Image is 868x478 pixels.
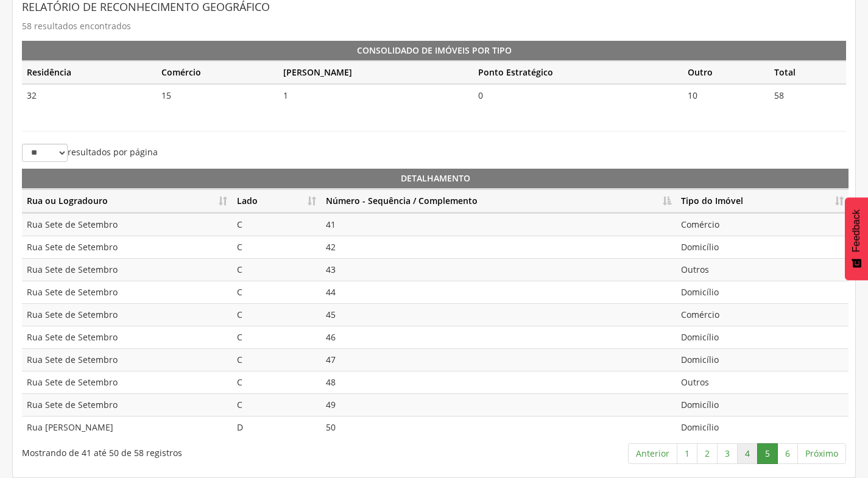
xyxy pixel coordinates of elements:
[232,348,321,371] td: C
[628,443,677,464] a: Anterior
[321,371,676,393] td: 48
[22,258,232,281] td: Rua Sete de Setembro
[321,189,676,213] th: Número - Sequência / Complemento: Ordenar colunas de forma descendente
[473,84,683,107] td: 0
[22,416,232,438] td: Rua [PERSON_NAME]
[851,209,862,252] span: Feedback
[321,236,676,258] td: 42
[676,189,849,213] th: Tipo do Imóvel: Ordenar colunas de forma ascendente
[683,61,769,84] th: Outro
[321,416,676,438] td: 50
[232,303,321,326] td: C
[676,303,849,326] td: Comércio
[473,61,683,84] th: Ponto Estratégico
[321,393,676,416] td: 49
[717,443,738,464] a: 3
[676,371,849,393] td: Outros
[737,443,758,464] a: 4
[157,84,279,107] td: 15
[232,416,321,438] td: D
[676,348,849,371] td: Domicílio
[321,213,676,236] td: 41
[22,326,232,348] td: Rua Sete de Setembro
[278,84,473,107] td: 1
[321,303,676,326] td: 45
[677,443,697,464] a: 1
[22,236,232,258] td: Rua Sete de Setembro
[22,189,232,213] th: Rua ou Logradouro: Ordenar colunas de forma ascendente
[676,393,849,416] td: Domicílio
[22,303,232,326] td: Rua Sete de Setembro
[321,258,676,281] td: 43
[278,61,473,84] th: [PERSON_NAME]
[232,326,321,348] td: C
[22,41,846,61] th: Consolidado de Imóveis por Tipo
[757,443,778,464] a: 5
[676,416,849,438] td: Domicílio
[22,169,849,189] th: Detalhamento
[157,61,279,84] th: Comércio
[321,326,676,348] td: 46
[769,61,846,84] th: Total
[22,61,157,84] th: Residência
[683,84,769,107] td: 10
[232,236,321,258] td: C
[22,84,157,107] td: 32
[676,213,849,236] td: Comércio
[232,281,321,303] td: C
[232,393,321,416] td: C
[232,258,321,281] td: C
[22,213,232,236] td: Rua Sete de Setembro
[22,393,232,416] td: Rua Sete de Setembro
[22,281,232,303] td: Rua Sete de Setembro
[22,144,158,162] label: resultados por página
[232,189,321,213] th: Lado: Ordenar colunas de forma ascendente
[676,258,849,281] td: Outros
[845,197,868,280] button: Feedback - Mostrar pesquisa
[22,144,68,162] select: resultados por página
[797,443,846,464] a: Próximo
[232,213,321,236] td: C
[676,326,849,348] td: Domicílio
[232,371,321,393] td: C
[22,371,232,393] td: Rua Sete de Setembro
[321,281,676,303] td: 44
[22,18,846,35] p: 58 resultados encontrados
[769,84,846,107] td: 58
[676,281,849,303] td: Domicílio
[22,348,232,371] td: Rua Sete de Setembro
[22,442,355,459] div: Mostrando de 41 até 50 de 58 registros
[697,443,718,464] a: 2
[777,443,798,464] a: 6
[676,236,849,258] td: Domicílio
[321,348,676,371] td: 47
